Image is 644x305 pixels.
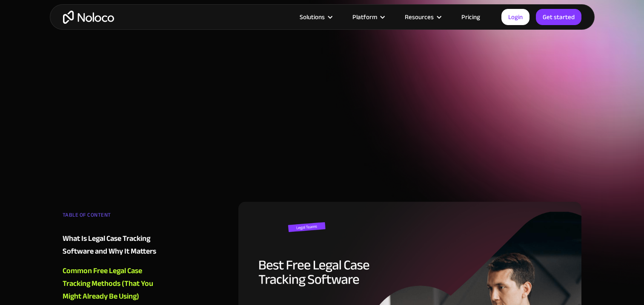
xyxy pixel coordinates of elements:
[352,11,377,23] div: Platform
[63,209,166,226] div: TABLE OF CONTENT
[342,11,394,23] div: Platform
[451,11,491,23] a: Pricing
[536,9,581,25] a: Get started
[63,232,166,258] a: What Is Legal Case Tracking Software and Why It Matters
[394,11,451,23] div: Resources
[289,11,342,23] div: Solutions
[63,265,166,303] a: Common Free Legal Case Tracking Methods (That You Might Already Be Using)
[300,11,325,23] div: Solutions
[405,11,434,23] div: Resources
[63,11,114,24] a: home
[501,9,530,25] a: Login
